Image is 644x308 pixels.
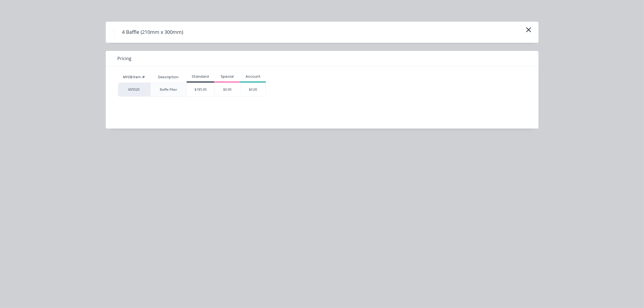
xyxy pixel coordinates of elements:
div: 605520 [118,83,150,97]
div: $0.00 [214,83,240,96]
div: Description [154,70,183,84]
div: Account [240,74,266,79]
div: Special [214,74,240,79]
div: $0.00 [240,83,266,96]
div: Baffle Filter [160,87,177,92]
div: MYOB Item # [118,72,150,83]
h4: 4 Baffle (210mm x 300mm) [114,27,191,37]
div: Standard [187,74,214,79]
span: Pricing [118,55,132,62]
div: $185.00 [187,83,214,96]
